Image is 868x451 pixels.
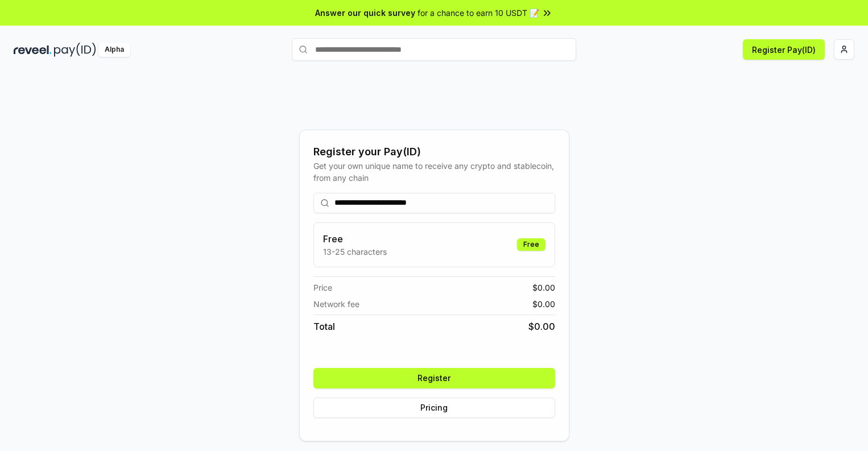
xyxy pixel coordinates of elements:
[98,43,130,57] div: Alpha
[54,43,96,57] img: pay_id
[313,144,555,160] div: Register your Pay(ID)
[313,368,555,388] button: Register
[313,320,335,333] span: Total
[315,7,415,19] span: Answer our quick survey
[323,246,387,258] p: 13-25 characters
[313,160,555,184] div: Get your own unique name to receive any crypto and stablecoin, from any chain
[14,43,52,57] img: reveel_dark
[313,298,359,310] span: Network fee
[517,238,545,251] div: Free
[323,232,387,246] h3: Free
[528,320,555,333] span: $ 0.00
[743,39,825,60] button: Register Pay(ID)
[532,282,555,293] span: $ 0.00
[313,282,332,293] span: Price
[313,398,555,418] button: Pricing
[418,7,539,19] span: for a chance to earn 10 USDT 📝
[532,298,555,310] span: $ 0.00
